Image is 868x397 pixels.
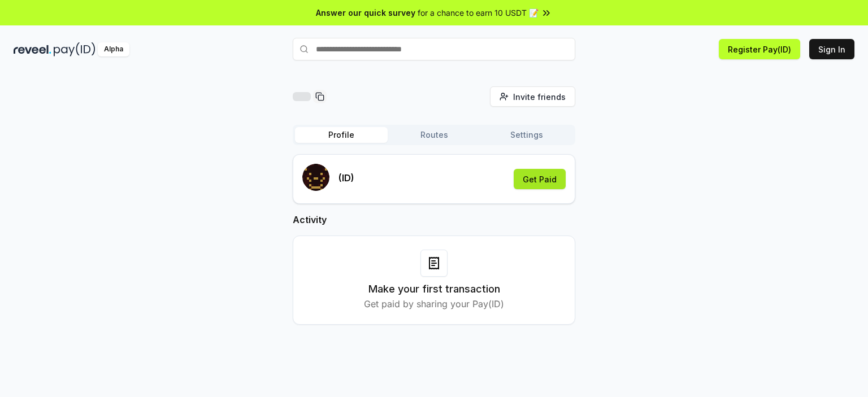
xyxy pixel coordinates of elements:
button: Invite friends [490,86,575,107]
button: Settings [480,127,573,143]
button: Profile [295,127,388,143]
img: reveel_dark [14,42,51,56]
span: Answer our quick survey [316,7,415,19]
div: Alpha [98,42,129,56]
h2: Activity [293,213,575,226]
button: Sign In [809,39,854,59]
img: pay_id [54,42,96,56]
h3: Make your first transaction [368,281,500,297]
button: Routes [388,127,480,143]
button: Get Paid [514,169,566,189]
span: Invite friends [513,91,566,103]
span: for a chance to earn 10 USDT 📝 [418,7,539,19]
button: Register Pay(ID) [719,39,800,59]
p: (ID) [338,171,354,185]
p: Get paid by sharing your Pay(ID) [364,297,504,311]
